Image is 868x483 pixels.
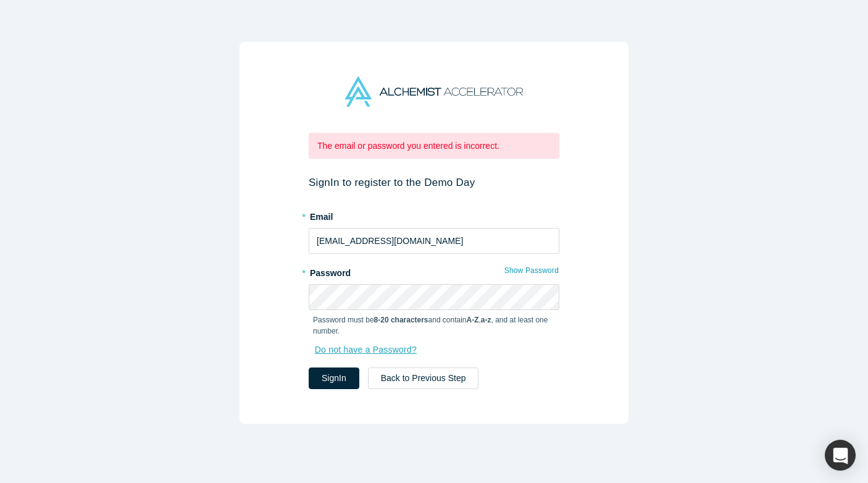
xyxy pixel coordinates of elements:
p: Password must be and contain , , and at least one number. [313,314,555,337]
strong: 8-20 characters [374,316,428,324]
h2: Sign In to register to the Demo Day [309,176,559,189]
img: Alchemist Accelerator Logo [345,77,523,107]
p: The email or password you entered is incorrect. [317,140,551,153]
button: Back to Previous Step [368,367,479,389]
a: Do not have a Password? [313,339,430,361]
button: SignIn [309,367,359,389]
label: Email [309,206,559,224]
button: Show Password [504,262,559,279]
strong: a-z [481,316,491,324]
strong: A-Z [467,316,479,324]
label: Password [309,262,559,280]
